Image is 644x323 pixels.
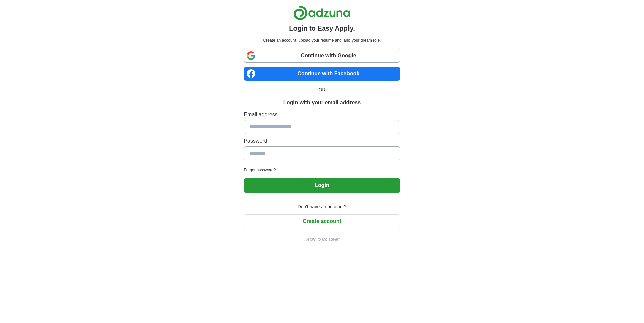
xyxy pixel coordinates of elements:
[244,214,400,228] button: Create account
[293,5,351,20] img: Adzuna logo
[283,99,361,107] h1: Login with your email address
[244,167,400,173] a: Forgot password?
[244,218,400,224] a: Create account
[244,49,400,63] a: Continue with Google
[244,236,400,243] a: Return to job advert
[245,37,399,43] p: Create an account, upload your resume and land your dream role.
[315,86,330,93] span: OR
[244,137,400,145] label: Password
[289,23,355,33] h1: Login to Easy Apply.
[244,178,400,193] button: Login
[293,203,351,210] span: Don't have an account?
[244,111,400,119] label: Email address
[244,67,400,81] a: Continue with Facebook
